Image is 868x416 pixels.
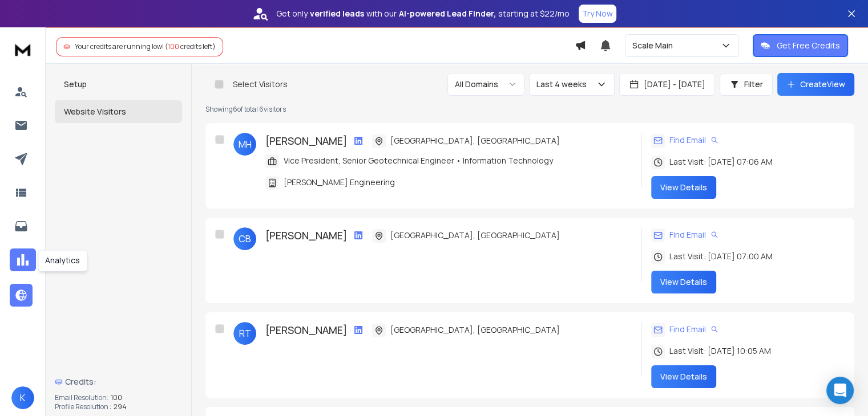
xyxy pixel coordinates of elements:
button: Try Now [579,5,616,23]
span: ( credits left) [165,42,216,51]
button: View Details [651,365,716,388]
span: CB [233,227,256,250]
button: Setup [55,73,182,96]
h3: [PERSON_NAME] [265,322,347,338]
h3: [PERSON_NAME] [265,133,347,149]
span: Vice President, Senior Geotechnical Engineer • Information Technology [284,155,553,166]
span: [GEOGRAPHIC_DATA], [GEOGRAPHIC_DATA] [390,230,560,241]
span: RT [233,322,256,345]
span: Last Visit: [DATE] 07:06 AM [669,156,773,168]
p: Scale Main [632,40,677,51]
p: Get only with our starting at $22/mo [276,8,570,19]
button: Website Visitors [55,100,182,123]
button: K [11,386,34,409]
span: Last Visit: [DATE] 10:05 AM [669,345,771,357]
button: [DATE] - [DATE] [619,73,715,96]
span: Credits: [65,376,96,388]
button: CreateView [777,73,854,96]
span: 100 [111,393,122,402]
span: 100 [168,42,179,51]
img: logo [11,39,34,60]
div: Find Email [651,322,718,337]
div: Analytics [38,250,87,271]
p: Get Free Credits [777,40,840,51]
p: Try Now [582,8,613,19]
button: View Details [651,176,716,199]
span: Last Visit: [DATE] 07:00 AM [669,251,773,262]
button: View Details [651,271,716,293]
div: Open Intercom Messenger [826,377,854,404]
strong: verified leads [310,8,364,19]
button: All Domains [447,73,524,96]
p: Showing 6 of total 6 visitors [205,105,854,114]
span: [GEOGRAPHIC_DATA], [GEOGRAPHIC_DATA] [390,324,560,336]
button: Filter [720,73,773,96]
p: Profile Resolution : [55,402,111,411]
strong: AI-powered Lead Finder, [399,8,496,19]
p: Select Visitors [233,79,288,90]
a: Credits: [55,370,182,393]
p: Email Resolution: [55,393,108,402]
div: Find Email [651,227,718,242]
p: Last 4 weeks [536,79,591,90]
span: [GEOGRAPHIC_DATA], [GEOGRAPHIC_DATA] [390,135,560,146]
span: MH [233,133,256,156]
span: Your credits are running low! [75,42,164,51]
span: 294 [114,402,127,411]
div: Find Email [651,133,718,148]
h3: [PERSON_NAME] [265,227,347,243]
button: Last 4 weeks [529,73,615,96]
span: [PERSON_NAME] Engineering [284,177,395,188]
button: Get Free Credits [753,34,848,57]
